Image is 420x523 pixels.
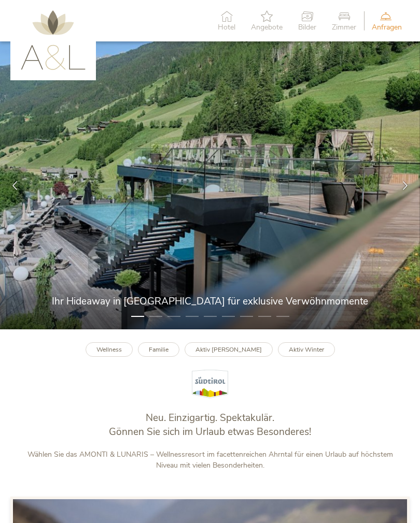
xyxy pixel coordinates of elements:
[96,345,122,354] b: Wellness
[218,24,235,31] span: Hotel
[21,449,399,471] p: Wählen Sie das AMONTI & LUNARIS – Wellnessresort im facettenreichen Ahrntal für einen Urlaub auf ...
[146,411,274,425] span: Neu. Einzigartig. Spektakulär.
[251,24,283,31] span: Angebote
[289,345,324,354] b: Aktiv Winter
[298,24,316,31] span: Bilder
[109,425,311,439] span: Gönnen Sie sich im Urlaub etwas Besonderes!
[21,10,86,70] img: AMONTI & LUNARIS Wellnessresort
[332,24,356,31] span: Zimmer
[278,342,335,357] a: Aktiv Winter
[195,345,262,354] b: Aktiv [PERSON_NAME]
[149,345,169,354] b: Familie
[138,342,179,357] a: Familie
[185,342,273,357] a: Aktiv [PERSON_NAME]
[86,342,133,357] a: Wellness
[192,370,228,398] img: Südtirol
[372,24,402,31] span: Anfragen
